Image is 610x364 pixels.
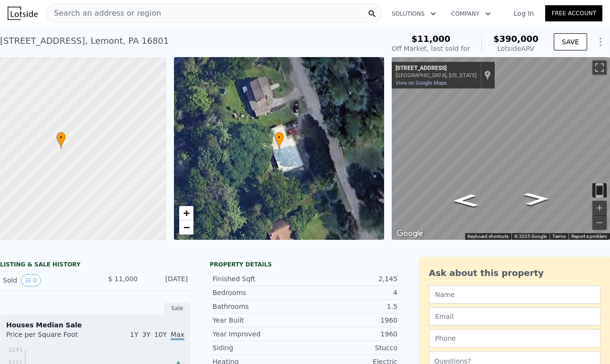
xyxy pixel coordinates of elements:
[305,315,397,325] div: 1960
[429,329,600,347] input: Phone
[108,275,138,283] span: $ 11,000
[592,183,607,197] button: Toggle motion tracking
[179,220,193,235] a: Zoom out
[396,65,477,72] div: [STREET_ADDRESS]
[213,329,305,339] div: Year Improved
[545,5,602,21] a: Free Account
[8,7,38,20] img: Lotside
[179,206,193,220] a: Zoom in
[552,234,566,239] a: Terms (opens in new tab)
[429,307,600,325] input: Email
[183,221,189,233] span: −
[554,33,587,50] button: SAVE
[164,302,191,315] div: Sale
[394,227,426,240] a: Open this area in Google Maps (opens a new window)
[468,233,508,240] button: Keyboard shortcuts
[392,57,610,240] div: Map
[142,331,150,338] span: 3Y
[493,44,539,53] div: Lotside ARV
[46,8,161,19] span: Search an address or region
[384,5,444,22] button: Solutions
[8,346,23,353] tspan: $241
[429,285,600,304] input: Name
[213,288,305,297] div: Bedrooms
[571,234,607,239] a: Report a problem
[396,72,477,79] div: [GEOGRAPHIC_DATA], [US_STATE]
[3,274,88,286] div: Sold
[592,201,607,215] button: Zoom in
[183,207,189,219] span: +
[6,320,184,330] div: Houses Median Sale
[213,302,305,311] div: Bathrooms
[56,133,66,142] span: •
[305,288,397,297] div: 4
[514,234,547,239] span: © 2025 Google
[592,216,607,230] button: Zoom out
[305,343,397,353] div: Stucco
[484,70,491,80] a: Show location on map
[213,343,305,353] div: Siding
[444,5,498,22] button: Company
[305,329,397,339] div: 1960
[394,227,426,240] img: Google
[6,330,95,345] div: Price per Square Foot
[274,132,284,148] div: •
[592,60,607,75] button: Toggle fullscreen view
[210,261,400,268] div: Property details
[305,274,397,284] div: 2,145
[213,274,305,284] div: Finished Sqft
[411,34,450,44] span: $11,000
[513,189,560,208] path: Go Southwest, E College Ave
[442,191,489,210] path: Go Northeast, E College Ave
[392,57,610,240] div: Street View
[154,331,167,338] span: 10Y
[591,32,610,51] button: Show Options
[145,274,188,286] div: [DATE]
[213,315,305,325] div: Year Built
[274,133,284,142] span: •
[130,331,138,338] span: 1Y
[21,274,41,286] button: View historical data
[502,9,545,18] a: Log In
[171,331,184,340] span: Max
[396,80,447,86] a: View on Google Maps
[392,44,470,53] div: Off Market, last sold for
[56,132,66,148] div: •
[493,34,539,44] span: $390,000
[429,266,600,280] div: Ask about this property
[305,302,397,311] div: 1.5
